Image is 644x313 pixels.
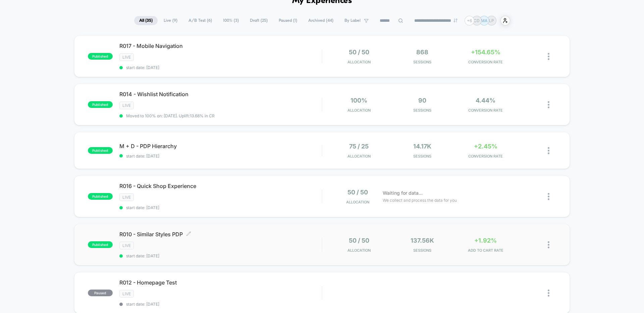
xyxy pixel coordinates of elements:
img: close [548,241,549,248]
span: Allocation [346,200,369,204]
span: All ( 35 ) [134,16,158,25]
img: close [548,290,549,297]
span: LIVE [119,53,134,61]
span: Allocation [347,108,371,113]
span: Sessions [392,60,452,64]
span: CONVERSION RATE [455,108,516,113]
span: published [88,147,113,154]
span: M + D - PDP Hierarchy [119,143,322,149]
span: 75 / 25 [349,143,369,150]
span: start date: [DATE] [119,253,322,258]
img: close [548,101,549,108]
img: close [548,147,549,154]
span: Archived ( 44 ) [303,16,338,25]
span: By Label [344,18,361,23]
span: start date: [DATE] [119,302,322,307]
span: 4.44% [476,97,495,104]
span: A/B Test ( 6 ) [183,16,217,25]
span: published [88,53,113,60]
span: start date: [DATE] [119,65,322,70]
span: 50 / 50 [349,237,369,244]
span: published [88,101,113,108]
span: We collect and process the data for you [383,197,457,203]
span: Sessions [392,248,452,253]
span: +1.92% [474,237,497,244]
span: R014 - Wishlist Notification [119,91,322,98]
span: R016 - Quick Shop Experience [119,183,322,189]
span: LIVE [119,290,134,298]
span: R010 - Similar Styles PDP [119,231,322,238]
span: Sessions [392,154,452,159]
span: LIVE [119,242,134,249]
span: paused [88,290,113,296]
span: CONVERSION RATE [455,60,516,64]
div: + 6 [465,16,474,25]
span: 100% ( 3 ) [218,16,244,25]
span: 90 [418,97,426,104]
span: CONVERSION RATE [455,154,516,159]
span: published [88,193,113,200]
span: Allocation [347,60,371,64]
span: Allocation [347,248,371,253]
span: 50 / 50 [347,189,368,196]
span: 100% [351,97,367,104]
span: start date: [DATE] [119,205,322,210]
span: LIVE [119,193,134,201]
span: R012 - Homepage Test [119,279,322,286]
span: published [88,241,113,248]
span: +2.45% [474,143,497,150]
span: Draft ( 25 ) [245,16,273,25]
span: Waiting for data... [383,189,423,197]
span: Live ( 9 ) [159,16,182,25]
span: R017 - Mobile Navigation [119,43,322,49]
img: close [548,53,549,60]
span: ADD TO CART RATE [455,248,516,253]
span: start date: [DATE] [119,153,322,159]
img: end [453,18,458,22]
p: LP [489,18,494,23]
p: MA [481,18,487,23]
span: LIVE [119,102,134,109]
span: +154.65% [471,49,500,56]
span: Paused ( 1 ) [274,16,302,25]
img: close [548,193,549,200]
p: CD [474,18,480,23]
span: 868 [416,49,428,56]
span: 137.56k [411,237,434,244]
span: Sessions [392,108,452,113]
span: 14.17k [413,143,431,150]
span: 50 / 50 [349,49,369,56]
span: Allocation [347,154,371,159]
span: Moved to 100% on: [DATE] . Uplift: 13.68% in CR [126,113,215,118]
